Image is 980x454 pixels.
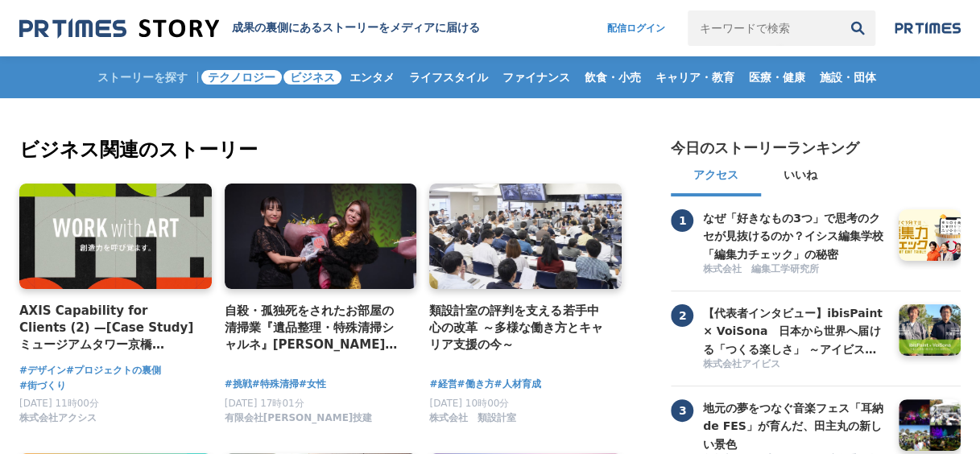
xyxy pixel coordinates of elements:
a: #女性 [299,377,326,392]
a: #人材育成 [494,377,540,392]
span: ファイナンス [496,70,577,85]
a: 【代表者インタビュー】ibisPaint × VoiSona 日本から世界へ届ける「つくる楽しさ」 ～アイビスがテクノスピーチと挑戦する、新しい創作文化の形成～ [703,304,887,356]
h1: 成果の裏側にあるストーリーをメディアに届ける [232,21,480,35]
span: 株式会社 類設計室 [429,411,516,425]
span: ビジネス [283,70,341,85]
a: #デザイン [19,363,66,378]
a: ビジネス [283,56,341,98]
a: 有限会社[PERSON_NAME]技建 [225,416,373,427]
span: 飲食・小売 [578,70,647,85]
span: ライフスタイル [403,70,494,85]
input: キーワードで検索 [688,10,840,46]
h2: 今日のストーリーランキング [671,138,859,158]
a: 株式会社 編集工学研究所 [703,262,887,278]
a: 成果の裏側にあるストーリーをメディアに届ける 成果の裏側にあるストーリーをメディアに届ける [19,18,480,39]
span: キャリア・教育 [649,70,741,85]
img: 成果の裏側にあるストーリーをメディアに届ける [19,18,219,39]
a: 株式会社 類設計室 [429,416,516,427]
span: [DATE] 10時00分 [429,398,509,409]
span: テクノロジー [201,70,282,85]
a: #プロジェクトの裏側 [66,363,161,378]
span: [DATE] 11時00分 [19,398,99,409]
a: 飲食・小売 [578,56,647,98]
a: 医療・健康 [742,56,812,98]
span: 施設・団体 [813,70,883,85]
a: ファイナンス [496,56,577,98]
span: エンタメ [343,70,401,85]
button: いいね [761,158,840,196]
h3: なぜ「好きなもの3つ」で思考のクセが見抜けるのか？イシス編集学校「編集力チェック」の秘密 [703,209,887,263]
a: #働き方 [457,377,494,392]
a: なぜ「好きなもの3つ」で思考のクセが見抜けるのか？イシス編集学校「編集力チェック」の秘密 [703,209,887,261]
span: 医療・健康 [742,70,812,85]
span: 株式会社 編集工学研究所 [703,262,819,276]
a: #特殊清掃 [252,377,299,392]
a: 類設計室の評判を支える若手中心の改革 ～多様な働き方とキャリア支援の今～ [429,302,609,354]
span: 株式会社アクシス [19,411,97,425]
a: キャリア・教育 [649,56,741,98]
a: 地元の夢をつなぐ音楽フェス「耳納 de FES」が育んだ、田主丸の新しい景色 [703,399,887,451]
a: 株式会社アイビス [703,357,887,373]
a: 施設・団体 [813,56,883,98]
a: 配信ログイン [591,10,681,46]
a: エンタメ [343,56,401,98]
button: 検索 [840,10,875,46]
h3: 地元の夢をつなぐ音楽フェス「耳納 de FES」が育んだ、田主丸の新しい景色 [703,399,887,453]
a: テクノロジー [201,56,282,98]
span: 有限会社[PERSON_NAME]技建 [225,411,373,425]
a: AXIS Capability for Clients (2) —[Case Study] ミュージアムタワー京橋 「WORK with ART」 [19,302,199,354]
button: アクセス [671,158,761,196]
a: #経営 [429,377,457,392]
a: ライフスタイル [403,56,494,98]
a: #挑戦 [225,377,252,392]
span: 株式会社アイビス [703,357,780,371]
span: 3 [671,399,693,422]
span: 2 [671,304,693,327]
span: 1 [671,209,693,232]
h3: 【代表者インタビュー】ibisPaint × VoiSona 日本から世界へ届ける「つくる楽しさ」 ～アイビスがテクノスピーチと挑戦する、新しい創作文化の形成～ [703,304,887,358]
span: [DATE] 17時01分 [225,398,304,409]
a: #街づくり [19,378,66,394]
h2: ビジネス関連のストーリー [19,135,625,164]
img: prtimes [895,22,961,35]
a: 株式会社アクシス [19,416,97,427]
a: 自殺・孤独死をされたお部屋の清掃業『遺品整理・特殊清掃シャルネ』[PERSON_NAME]がBeauty [GEOGRAPHIC_DATA][PERSON_NAME][GEOGRAPHIC_DA... [225,302,404,354]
